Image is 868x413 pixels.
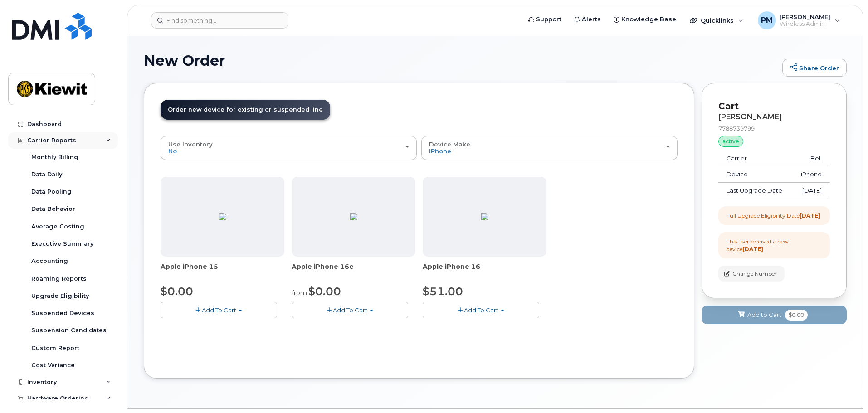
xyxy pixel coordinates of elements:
[168,106,323,113] span: Order new device for existing or suspended line
[702,306,847,324] button: Add to Cart $0.00
[202,306,236,314] span: Add To Cart
[718,113,830,121] div: [PERSON_NAME]
[429,147,451,155] span: iPhone
[732,270,777,278] span: Change Number
[168,147,177,155] span: No
[423,285,463,298] span: $51.00
[429,141,470,148] span: Device Make
[350,213,357,220] img: BB80DA02-9C0E-4782-AB1B-B1D93CAC2204.png
[161,285,193,298] span: $0.00
[785,310,808,321] span: $0.00
[144,53,778,68] h1: New Order
[727,212,820,219] div: Full Upgrade Eligibility Date
[829,374,861,406] iframe: Messenger Launcher
[481,213,488,220] img: 1AD8B381-DE28-42E7-8D9B-FF8D21CC6502.png
[308,285,341,298] span: $0.00
[800,212,820,219] strong: [DATE]
[168,141,213,148] span: Use Inventory
[742,246,763,253] strong: [DATE]
[792,151,830,167] td: Bell
[782,59,847,77] a: Share Order
[423,262,546,280] div: Apple iPhone 16
[292,262,415,280] div: Apple iPhone 16e
[161,136,417,160] button: Use Inventory No
[718,151,792,167] td: Carrier
[464,306,498,314] span: Add To Cart
[792,166,830,183] td: iPhone
[292,289,307,297] small: from
[718,183,792,199] td: Last Upgrade Date
[718,125,830,132] div: 7788739799
[333,306,367,314] span: Add To Cart
[727,238,822,253] div: This user received a new device
[718,100,830,113] p: Cart
[718,136,743,147] div: active
[161,262,284,280] div: Apple iPhone 15
[292,302,408,318] button: Add To Cart
[219,213,226,220] img: 96FE4D95-2934-46F2-B57A-6FE1B9896579.png
[161,302,277,318] button: Add To Cart
[792,183,830,199] td: [DATE]
[718,166,792,183] td: Device
[718,266,785,282] button: Change Number
[423,302,539,318] button: Add To Cart
[747,311,781,319] span: Add to Cart
[421,136,678,160] button: Device Make iPhone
